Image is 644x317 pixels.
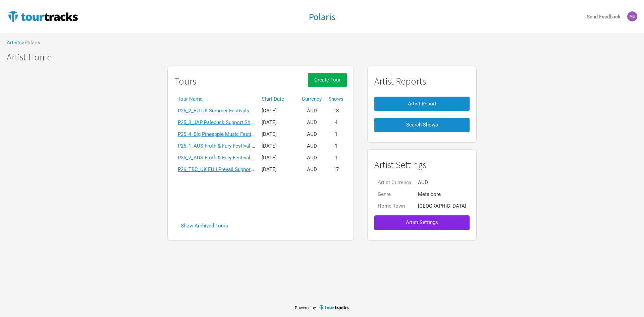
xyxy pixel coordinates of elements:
th: Start Date [258,93,299,105]
h1: Polaris [309,11,335,23]
button: Create Tour [308,73,347,87]
td: [DATE] [258,105,299,117]
td: 1 [325,140,347,152]
td: 4 [325,117,347,128]
span: Create Tour [314,77,340,83]
button: Artist Settings [374,215,470,230]
td: Artist Currency [374,177,415,189]
th: Tour Name [174,93,258,105]
a: P25_4_Big Pineapple Music Festival [178,131,258,137]
td: [DATE] [258,128,299,140]
td: AUD [299,164,325,175]
a: Artist Report [374,93,470,114]
td: Metalcore [415,189,470,200]
a: Artist Settings [374,212,470,233]
td: AUD [299,152,325,164]
a: P26_2_AUS Froth & Fury Festival [GEOGRAPHIC_DATA] 310126 [178,155,317,161]
th: Shows [325,93,347,105]
td: [GEOGRAPHIC_DATA] [415,200,470,212]
td: [DATE] [258,164,299,175]
td: [DATE] [258,117,299,128]
button: Show Archived Tours [174,219,234,233]
h1: Artist Home [7,52,644,62]
h1: Artist Settings [374,160,470,170]
h1: Tours [174,76,196,87]
a: P26_TBC_UK EU I Prevail Support Tour [178,166,264,172]
h1: Artist Reports [374,76,470,87]
span: Powered by [295,306,316,310]
span: Search Shows [406,122,438,128]
a: P26_1_AUS Froth & Fury Festival [GEOGRAPHIC_DATA] 240126 [178,143,317,149]
strong: Send Feedback [587,14,621,20]
td: AUD [299,105,325,117]
td: AUD [415,177,470,189]
td: [DATE] [258,152,299,164]
a: Search Shows [374,114,470,136]
span: Artist Report [408,101,436,107]
a: Create Tour [308,73,347,93]
td: [DATE] [258,140,299,152]
img: TourTracks [319,305,350,310]
td: 17 [325,164,347,175]
img: Melanie [627,11,637,21]
td: AUD [299,117,325,128]
img: TourTracks [7,10,79,23]
td: AUD [299,128,325,140]
a: P25_3_JAP Paledusk Support Shows [178,119,260,125]
td: Genre [374,189,415,200]
td: Home Town [374,200,415,212]
a: P25_2_EU UK Summer Festivals [178,108,249,114]
a: Artists [7,40,22,46]
span: Artist Settings [406,219,438,225]
td: 1 [325,128,347,140]
button: Search Shows [374,118,470,132]
a: Polaris [309,12,335,22]
td: AUD [299,140,325,152]
button: Artist Report [374,97,470,111]
td: 18 [325,105,347,117]
span: > Polaris [22,40,40,45]
td: 1 [325,152,347,164]
th: Currency [299,93,325,105]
